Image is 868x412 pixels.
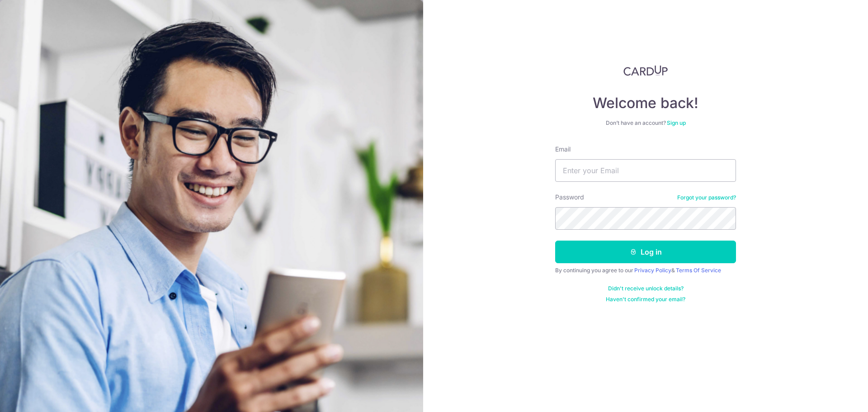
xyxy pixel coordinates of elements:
h4: Welcome back! [555,94,736,112]
div: By continuing you agree to our & [555,267,736,274]
img: CardUp Logo [623,65,668,76]
button: Log in [555,241,736,263]
label: Password [555,193,584,202]
input: Enter your Email [555,159,736,182]
a: Forgot your password? [677,194,736,201]
div: Don’t have an account? [555,119,736,127]
a: Sign up [667,119,686,126]
label: Email [555,145,571,154]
